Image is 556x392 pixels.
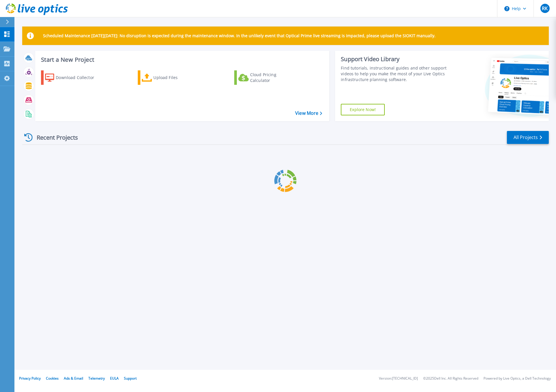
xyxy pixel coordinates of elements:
[64,376,83,381] a: Ads & Email
[234,70,299,85] a: Cloud Pricing Calculator
[46,376,59,381] a: Cookies
[423,377,478,380] li: © 2025 Dell Inc. All Rights Reserved
[22,130,86,145] div: Recent Projects
[43,33,436,38] p: Scheduled Maintenance [DATE][DATE]: No disruption is expected during the maintenance window. In t...
[341,65,450,82] div: Find tutorials, instructional guides and other support videos to help you make the most of your L...
[379,377,418,380] li: Version: [TECHNICAL_ID]
[124,376,137,381] a: Support
[341,104,385,115] a: Explore Now!
[41,70,105,85] a: Download Collector
[295,110,322,116] a: View More
[138,70,202,85] a: Upload Files
[19,376,41,381] a: Privacy Policy
[110,376,119,381] a: EULA
[542,6,548,11] span: RK
[56,72,102,83] div: Download Collector
[41,57,322,63] h3: Start a New Project
[250,72,296,83] div: Cloud Pricing Calculator
[507,131,549,144] a: All Projects
[88,376,105,381] a: Telemetry
[341,55,450,63] div: Support Video Library
[484,377,551,380] li: Powered by Live Optics, a Dell Technology
[153,72,200,83] div: Upload Files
